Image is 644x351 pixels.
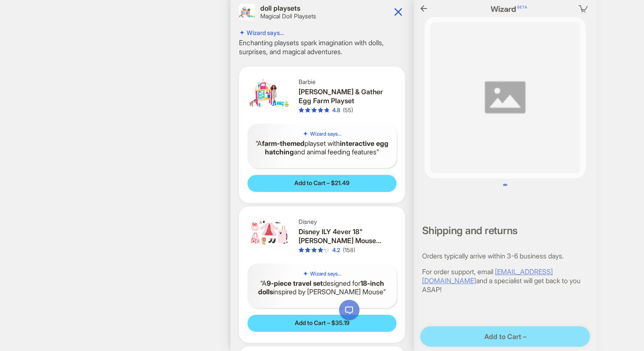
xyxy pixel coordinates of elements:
p: For order support, email and a specialist will get back to you ASAP! [422,267,588,294]
button: Add to Cart – [420,326,590,347]
button: Go to slide 1 [503,184,507,186]
h2: Shipping and returns [422,225,588,236]
p: Orders typically arrive within 3-6 business days. [422,252,588,261]
img: undefined undefined image 1 [425,17,586,178]
a: [EMAIL_ADDRESS][DOMAIN_NAME] [422,267,553,285]
span: Add to Cart – [484,332,526,341]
